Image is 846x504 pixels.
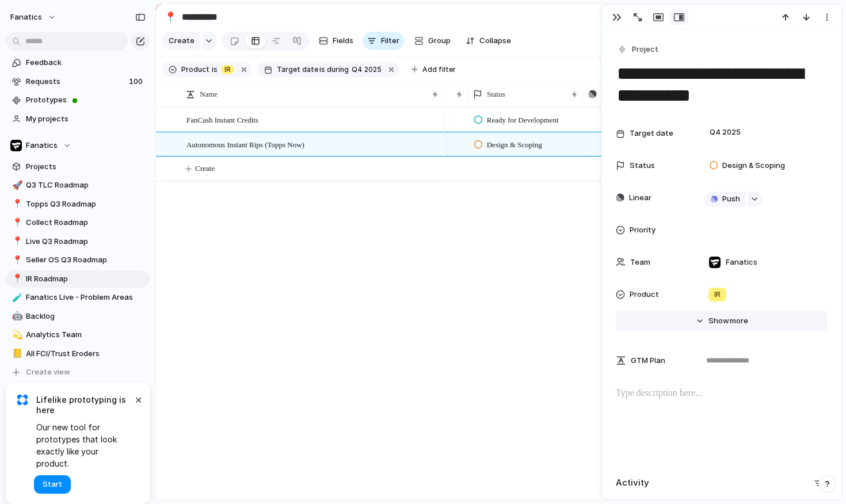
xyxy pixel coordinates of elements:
div: 💫 [12,329,20,342]
a: 🤖Backlog [6,308,150,325]
a: Requests100 [6,73,150,90]
span: Projects [26,161,146,173]
span: Linear [629,192,651,204]
button: isduring [318,63,350,76]
span: Name [200,89,218,100]
span: Requests [26,76,125,87]
button: 🧪 [10,292,22,303]
div: 📍 [12,272,20,285]
div: 🧪 [12,291,20,304]
div: 🤖 [12,310,20,323]
span: Project [632,44,658,55]
span: IR [224,64,231,75]
button: 📍 [10,236,22,247]
button: 📍 [161,8,180,26]
span: Analytics Team [26,329,146,341]
span: Q4 2025 [707,125,744,139]
span: Design & Scoping [487,139,542,151]
button: 📒 [10,348,22,360]
button: Showmore [616,311,828,331]
span: Backlog [26,311,146,322]
button: Group [409,32,456,50]
span: IR Roadmap [26,273,146,285]
span: Topps Q3 Roadmap [26,198,146,210]
span: Group [428,35,451,47]
div: 📒 [12,347,20,360]
button: Create view [6,364,150,381]
button: is [209,63,220,76]
span: Push [722,193,740,205]
button: fanatics [5,8,62,26]
span: Start [43,479,62,490]
button: Filter [363,32,404,50]
button: Start [34,475,71,494]
a: Prototypes [6,91,150,109]
span: Fanatics [726,257,757,268]
a: 📍Live Q3 Roadmap [6,233,150,250]
button: 💫 [10,329,22,341]
span: Autonomous Instant Rips (Topps Now) [186,138,304,151]
span: is [319,64,325,75]
span: Q3 TLC Roadmap [26,180,146,191]
button: Fields [314,32,358,50]
a: 📍Collect Roadmap [6,214,150,231]
a: 💫Analytics Team [6,326,150,343]
span: All FCI/Trust Eroders [26,348,146,360]
a: 🧪Fanatics Live - Problem Areas [6,289,150,306]
span: GTM Plan [631,355,665,366]
span: Feedback [26,57,146,68]
a: 🚀Q3 TLC Roadmap [6,177,150,194]
span: Status [487,89,505,100]
span: fanatics [10,12,42,23]
span: Priority [630,224,656,236]
span: Create [169,35,195,47]
button: Push [704,192,746,207]
span: Lifelike prototyping is here [36,395,132,415]
span: Status [630,160,655,171]
span: is [212,64,218,75]
button: Fanatics [6,137,150,154]
span: more [730,315,748,327]
span: My projects [26,113,146,125]
span: FanCash Instant Credits [186,113,258,126]
button: Add filter [405,62,463,78]
span: Show [708,315,729,327]
span: Fanatics Live - Problem Areas [26,292,146,303]
div: 🚀 [12,179,20,192]
button: Collapse [461,32,516,50]
div: 📍 [12,235,20,248]
a: 📍IR Roadmap [6,270,150,288]
div: 📍 [12,254,20,267]
div: 📍 [164,9,177,25]
div: 📍Topps Q3 Roadmap [6,196,150,213]
div: 📍 [12,197,20,211]
span: Product [181,64,209,75]
button: 🚀 [10,180,22,191]
span: Filter [381,35,399,47]
span: 100 [129,76,145,87]
span: Fields [333,35,353,47]
span: Create view [26,366,70,378]
span: Add filter [422,64,456,75]
span: Collect Roadmap [26,217,146,228]
span: Create [195,163,215,174]
span: Seller OS Q3 Roadmap [26,254,146,266]
span: during [325,64,349,75]
button: 📍 [10,198,22,210]
span: Live Q3 Roadmap [26,236,146,247]
div: 📍 [12,216,20,230]
span: Ready for Development [487,114,559,126]
button: 📍 [10,273,22,285]
span: Prototypes [26,94,146,106]
a: 📍Seller OS Q3 Roadmap [6,251,150,269]
span: Team [630,257,650,268]
a: 📒All FCI/Trust Eroders [6,345,150,362]
button: 📍 [10,254,22,266]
